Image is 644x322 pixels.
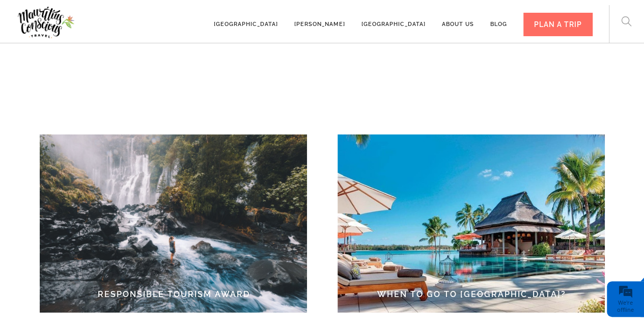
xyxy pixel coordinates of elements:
img: reunion island nature [40,135,307,313]
a: About us [442,6,474,34]
a: Responsible Tourism Award [40,218,307,227]
h5: Responsible Tourism Award [40,288,308,301]
a: [GEOGRAPHIC_DATA] [361,6,426,34]
a: When to go to [GEOGRAPHIC_DATA]? [338,218,605,227]
a: Blog [490,6,507,34]
img: Mauritius Conscious Travel [16,3,76,41]
input: Enter your last name [13,94,186,117]
a: [PERSON_NAME] [294,6,345,34]
div: Navigation go back [11,52,26,68]
h5: When to go to [GEOGRAPHIC_DATA]? [338,288,606,301]
img: pool-area [338,135,605,313]
div: PLAN A TRIP [523,13,593,36]
a: [GEOGRAPHIC_DATA] [214,6,278,34]
div: Minimize live chat window [167,5,191,30]
a: PLAN A TRIP [523,6,593,34]
div: We're offline [609,299,641,313]
div: Leave a message [68,53,186,67]
em: Submit [149,250,185,263]
textarea: Type your message and click 'Submit' [13,154,186,242]
input: Enter your email address [13,124,186,147]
